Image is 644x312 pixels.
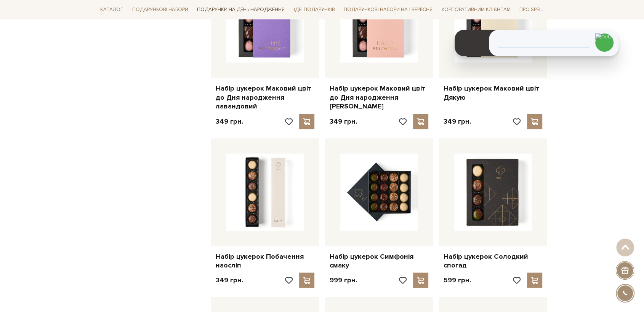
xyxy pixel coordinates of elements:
[216,117,243,126] p: 349 грн.
[330,252,428,270] a: Набір цукерок Симфонія смаку
[97,4,126,16] a: Каталог
[444,252,542,270] a: Набір цукерок Солодкий спогад
[330,276,357,285] p: 999 грн.
[444,117,471,126] p: 349 грн.
[516,4,547,16] a: Про Spell
[439,3,514,16] a: Корпоративним клієнтам
[129,4,191,16] a: Подарункові набори
[216,252,314,270] a: Набір цукерок Побачення наосліп
[291,4,338,16] a: Ідеї подарунків
[330,84,428,111] a: Набір цукерок Маковий цвіт до Дня народження [PERSON_NAME]
[216,84,314,111] a: Набір цукерок Маковий цвіт до Дня народження лавандовий
[444,276,471,285] p: 599 грн.
[194,4,288,16] a: Подарунки на День народження
[341,3,436,16] a: Подарункові набори на 1 Вересня
[216,276,243,285] p: 349 грн.
[330,117,357,126] p: 349 грн.
[444,84,542,102] a: Набір цукерок Маковий цвіт Дякую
